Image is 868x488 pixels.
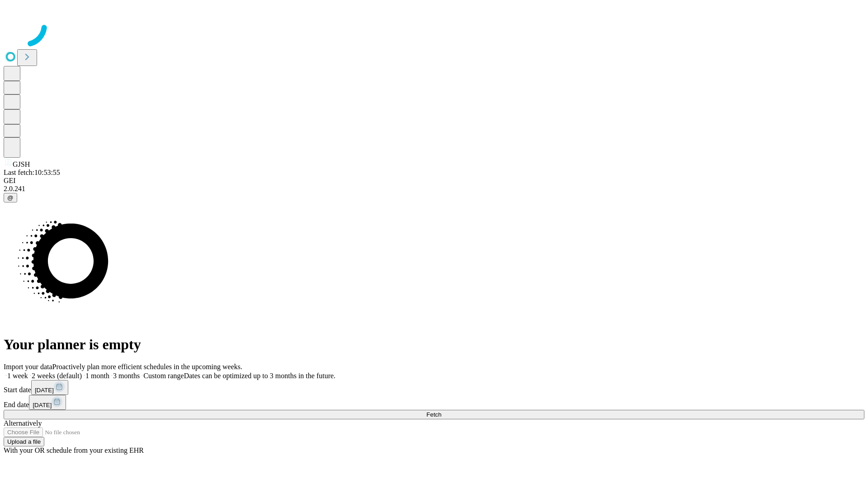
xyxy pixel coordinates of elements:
[35,387,54,394] span: [DATE]
[113,372,140,380] span: 3 months
[4,419,42,427] span: Alternatively
[4,446,144,454] span: With your OR schedule from your existing EHR
[33,402,52,408] span: [DATE]
[29,395,66,410] button: [DATE]
[7,194,14,201] span: @
[4,169,60,176] span: Last fetch: 10:53:55
[4,336,864,353] h1: Your planner is empty
[52,363,242,371] span: Proactively plan more efficient schedules in the upcoming weeks.
[4,410,864,419] button: Fetch
[13,160,30,168] span: GJSH
[4,395,864,410] div: End date
[32,372,82,380] span: 2 weeks (default)
[4,185,864,193] div: 2.0.241
[4,177,864,185] div: GEI
[184,372,335,380] span: Dates can be optimized up to 3 months in the future.
[4,380,864,395] div: Start date
[31,380,68,395] button: [DATE]
[143,372,184,380] span: Custom range
[4,437,44,446] button: Upload a file
[4,363,52,371] span: Import your data
[4,193,17,202] button: @
[7,372,28,380] span: 1 week
[85,372,109,380] span: 1 month
[426,411,441,418] span: Fetch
